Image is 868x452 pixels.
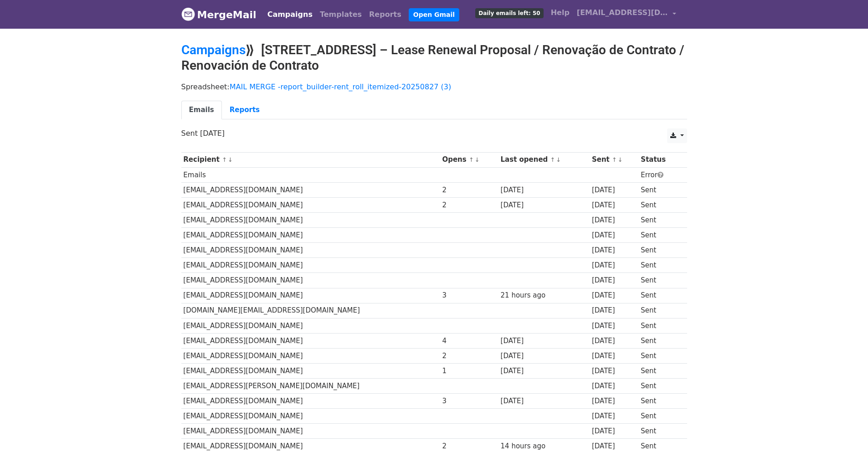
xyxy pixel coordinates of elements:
[592,185,637,195] div: [DATE]
[181,228,440,243] td: [EMAIL_ADDRESS][DOMAIN_NAME]
[181,243,440,258] td: [EMAIL_ADDRESS][DOMAIN_NAME]
[501,366,588,376] div: [DATE]
[639,197,681,212] td: Sent
[592,230,637,241] div: [DATE]
[577,7,668,18] span: [EMAIL_ADDRESS][DOMAIN_NAME]
[639,213,681,228] td: Sent
[181,152,440,167] th: Recipient
[181,167,440,182] td: Emails
[316,5,365,24] a: Templates
[365,5,405,24] a: Reports
[592,411,637,421] div: [DATE]
[181,288,440,303] td: [EMAIL_ADDRESS][DOMAIN_NAME]
[181,424,440,439] td: [EMAIL_ADDRESS][DOMAIN_NAME]
[639,303,681,318] td: Sent
[181,394,440,409] td: [EMAIL_ADDRESS][DOMAIN_NAME]
[442,396,496,406] div: 3
[222,156,227,163] a: ↑
[592,366,637,376] div: [DATE]
[501,336,588,346] div: [DATE]
[472,4,547,22] a: Daily emails left: 50
[475,8,543,18] span: Daily emails left: 50
[181,7,195,21] img: MergeMail logo
[639,182,681,197] td: Sent
[550,156,555,163] a: ↑
[181,348,440,363] td: [EMAIL_ADDRESS][DOMAIN_NAME]
[501,396,588,406] div: [DATE]
[592,321,637,331] div: [DATE]
[639,364,681,379] td: Sent
[442,200,496,211] div: 2
[501,200,588,211] div: [DATE]
[442,290,496,301] div: 3
[475,156,480,163] a: ↓
[181,379,440,394] td: [EMAIL_ADDRESS][PERSON_NAME][DOMAIN_NAME]
[590,152,638,167] th: Sent
[264,5,316,24] a: Campaigns
[592,290,637,301] div: [DATE]
[639,318,681,333] td: Sent
[556,156,561,163] a: ↓
[230,82,452,91] a: MAIL MERGE -report_builder-rent_roll_itemized-20250827 (3)
[639,348,681,363] td: Sent
[501,185,588,195] div: [DATE]
[639,333,681,348] td: Sent
[547,4,573,22] a: Help
[181,42,687,73] h2: ⟫ [STREET_ADDRESS] – Lease Renewal Proposal / Renovação de Contrato / Renovación de Contrato
[639,424,681,439] td: Sent
[442,336,496,346] div: 4
[498,152,590,167] th: Last opened
[222,101,267,119] a: Reports
[440,152,498,167] th: Opens
[592,336,637,346] div: [DATE]
[181,5,257,24] a: MergeMail
[181,182,440,197] td: [EMAIL_ADDRESS][DOMAIN_NAME]
[592,305,637,316] div: [DATE]
[592,275,637,286] div: [DATE]
[181,409,440,424] td: [EMAIL_ADDRESS][DOMAIN_NAME]
[442,441,496,452] div: 2
[181,197,440,212] td: [EMAIL_ADDRESS][DOMAIN_NAME]
[181,128,687,138] p: Sent [DATE]
[592,351,637,361] div: [DATE]
[181,318,440,333] td: [EMAIL_ADDRESS][DOMAIN_NAME]
[639,152,681,167] th: Status
[639,167,681,182] td: Error
[639,243,681,258] td: Sent
[592,200,637,211] div: [DATE]
[409,8,459,21] a: Open Gmail
[181,213,440,228] td: [EMAIL_ADDRESS][DOMAIN_NAME]
[181,82,687,92] p: Spreadsheet:
[573,4,680,25] a: [EMAIL_ADDRESS][DOMAIN_NAME]
[612,156,617,163] a: ↑
[592,381,637,391] div: [DATE]
[501,441,588,452] div: 14 hours ago
[501,351,588,361] div: [DATE]
[592,426,637,437] div: [DATE]
[181,101,222,119] a: Emails
[501,290,588,301] div: 21 hours ago
[592,245,637,256] div: [DATE]
[639,258,681,273] td: Sent
[228,156,233,163] a: ↓
[639,288,681,303] td: Sent
[181,273,440,288] td: [EMAIL_ADDRESS][DOMAIN_NAME]
[592,215,637,226] div: [DATE]
[592,396,637,406] div: [DATE]
[592,441,637,452] div: [DATE]
[639,394,681,409] td: Sent
[442,366,496,376] div: 1
[181,364,440,379] td: [EMAIL_ADDRESS][DOMAIN_NAME]
[639,409,681,424] td: Sent
[639,228,681,243] td: Sent
[181,303,440,318] td: [DOMAIN_NAME][EMAIL_ADDRESS][DOMAIN_NAME]
[639,379,681,394] td: Sent
[442,185,496,195] div: 2
[592,260,637,271] div: [DATE]
[469,156,474,163] a: ↑
[181,42,246,57] a: Campaigns
[639,273,681,288] td: Sent
[618,156,623,163] a: ↓
[181,333,440,348] td: [EMAIL_ADDRESS][DOMAIN_NAME]
[442,351,496,361] div: 2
